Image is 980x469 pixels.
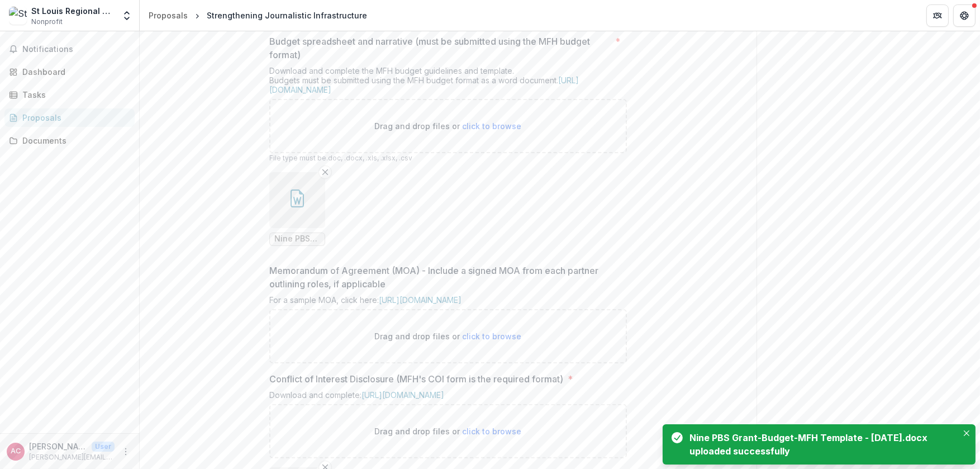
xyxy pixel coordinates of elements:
span: Notifications [22,45,130,54]
button: Get Help [953,4,976,27]
div: Download and complete: [269,390,627,404]
div: Strengthening Journalistic Infrastructure [207,10,367,21]
p: Drag and drop files or [375,425,522,437]
a: Dashboard [4,63,135,81]
div: Remove FileNine PBS Grant-Budget-MFH Template - [DATE].docx [269,172,325,246]
a: [URL][DOMAIN_NAME] [361,390,444,400]
p: [PERSON_NAME][EMAIL_ADDRESS][DOMAIN_NAME] [29,452,115,462]
p: User [92,442,115,452]
button: Close [960,427,973,440]
span: click to browse [463,427,522,436]
p: Drag and drop files or [375,120,522,132]
button: Open entity switcher [119,4,135,27]
a: [URL][DOMAIN_NAME] [269,75,579,94]
div: St Louis Regional Public Media Inc [31,5,115,17]
a: [URL][DOMAIN_NAME] [379,295,462,305]
p: File type must be .doc, .docx, .xls, .xlsx, .csv [269,153,627,163]
div: Proposals [22,112,126,124]
button: Remove File [318,165,332,179]
a: Documents [4,131,135,150]
p: Memorandum of Agreement (MOA) - Include a signed MOA from each partner outlining roles, if applic... [269,264,620,291]
p: [PERSON_NAME] [29,440,87,452]
a: Proposals [4,108,135,127]
span: Nine PBS Grant-Budget-MFH Template - [DATE].docx [274,234,320,244]
nav: breadcrumb [144,7,372,23]
span: click to browse [463,331,522,341]
button: More [119,445,132,458]
div: For a sample MOA, click here: [269,295,627,309]
p: Budget spreadsheet and narrative (must be submitted using the MFH budget format) [269,35,611,61]
a: Proposals [144,7,192,23]
div: Tasks [22,89,126,101]
div: Proposals [149,10,188,21]
div: Nine PBS Grant-Budget-MFH Template - [DATE].docx uploaded successfully [689,431,953,458]
a: Tasks [4,86,135,104]
button: Notifications [4,40,135,58]
img: St Louis Regional Public Media Inc [9,7,27,25]
button: Partners [926,4,949,27]
div: Download and complete the MFH budget guidelines and template. Budgets must be submitted using the... [269,66,627,99]
div: Angie Carr [11,448,21,455]
div: Dashboard [22,66,126,78]
div: Documents [22,135,126,146]
p: Conflict of Interest Disclosure (MFH's COI form is the required format) [269,372,563,386]
span: click to browse [463,121,522,131]
p: Drag and drop files or [375,330,522,342]
span: Nonprofit [31,17,63,27]
div: Notifications-bottom-right [658,420,980,469]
